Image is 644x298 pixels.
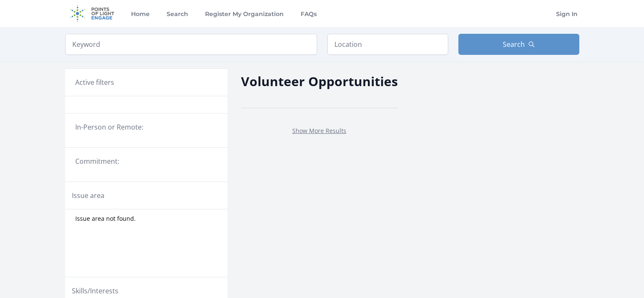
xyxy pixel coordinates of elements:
input: Keyword [65,34,317,55]
h2: Volunteer Opportunities [241,72,398,91]
legend: In-Person or Remote: [75,122,217,132]
legend: Commitment: [75,156,217,166]
legend: Skills/Interests [72,286,118,296]
legend: Issue area [72,190,104,200]
a: Show More Results [292,127,346,135]
span: Search [503,39,525,49]
span: Issue area not found. [75,214,136,223]
h3: Active filters [75,77,114,87]
input: Location [327,34,448,55]
button: Search [458,34,579,55]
